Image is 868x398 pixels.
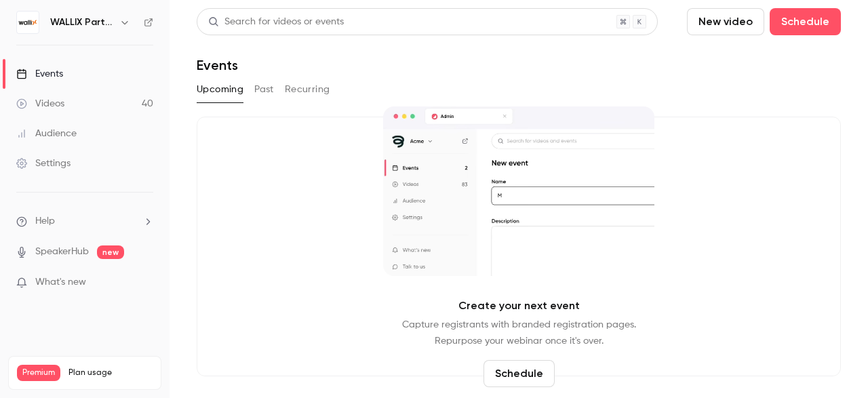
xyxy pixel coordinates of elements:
a: SpeakerHub [35,245,89,259]
span: Plan usage [68,367,153,378]
button: Schedule [484,360,555,387]
button: Upcoming [197,79,243,100]
h6: WALLIX Partners Channel [50,16,114,29]
div: Settings [16,157,71,170]
h1: Events [197,57,238,73]
span: What's new [35,275,86,290]
span: Help [35,214,55,228]
span: Premium [17,365,60,381]
button: New video [687,8,764,35]
p: Create your next event [458,298,580,314]
button: Schedule [770,8,841,35]
img: WALLIX Partners Channel [17,12,39,33]
p: Capture registrants with branded registration pages. Repurpose your webinar once it's over. [402,317,636,349]
li: help-dropdown-opener [16,214,153,228]
button: Past [254,79,274,100]
div: Videos [16,97,64,111]
span: new [97,245,124,259]
div: Events [16,67,63,81]
div: Audience [16,127,77,140]
div: Search for videos or events [208,15,344,29]
button: Recurring [285,79,330,100]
